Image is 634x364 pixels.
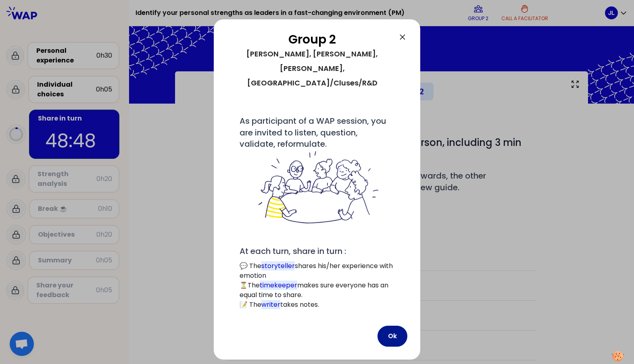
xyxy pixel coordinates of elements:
p: 📝 The takes notes. [240,300,394,310]
button: Ok [377,326,407,347]
mark: storyteller [261,261,295,270]
p: ⏳The makes sure everyone has an equal time to share. [240,281,394,300]
span: As participant of a WAP session, you are invited to listen, question, validate, reformulate. [240,115,394,226]
div: [PERSON_NAME], [PERSON_NAME], [PERSON_NAME], [GEOGRAPHIC_DATA]/Cluses/R&D [227,47,398,90]
h2: Group 2 [227,32,398,47]
p: 💬 The shares his/her experience with emotion [240,261,394,281]
mark: timekeeper [260,281,297,290]
img: filesOfInstructions%2Fbienvenue%20dans%20votre%20groupe%20-%20petit.png [254,150,380,226]
mark: writer [261,300,280,309]
span: At each turn, share in turn : [240,245,346,257]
